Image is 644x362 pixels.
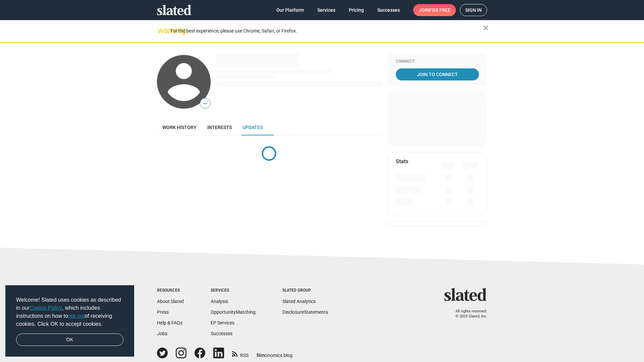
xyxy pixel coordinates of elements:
mat-icon: close [482,24,490,32]
a: RSS [232,348,249,359]
span: Join [419,4,450,16]
a: filmonomics blog [257,347,292,359]
span: Updates [243,125,263,130]
a: Cookie Policy [30,305,62,311]
mat-card-title: Stats [396,158,408,165]
span: Pricing [349,4,364,16]
a: Joinfor free [413,4,456,16]
a: Our Platform [271,4,309,16]
a: EP Services [211,320,234,325]
span: Sign in [465,4,482,16]
a: Jobs [157,331,167,336]
div: Resources [157,288,184,293]
a: dismiss cookie message [16,334,123,346]
a: Successes [211,331,232,336]
a: Join To Connect [396,68,479,80]
div: cookieconsent [5,285,134,357]
a: Work history [157,119,202,135]
span: Services [317,4,335,16]
a: Successes [372,4,405,16]
span: Successes [377,4,400,16]
a: Sign in [460,4,487,16]
a: About Slated [157,299,184,304]
span: Join To Connect [397,68,478,80]
a: Interests [202,119,237,135]
span: — [200,99,210,108]
span: film [257,353,265,358]
span: Welcome! Slated uses cookies as described in our , which includes instructions on how to of recei... [16,296,123,328]
a: Analysis [211,299,228,304]
div: For the best experience, please use Chrome, Safari, or Firefox. [170,26,483,36]
a: DisclosureStatements [282,309,328,315]
a: Services [312,4,341,16]
p: All rights reserved. © 2025 Slated, Inc. [448,309,487,319]
a: Help & FAQs [157,320,182,325]
div: Services [211,288,256,293]
div: Connect [396,59,479,64]
a: Slated Analytics [282,299,316,304]
a: Press [157,309,169,315]
a: Pricing [343,4,369,16]
a: OpportunityMatching [211,309,256,315]
div: Slated Group [282,288,328,293]
span: Interests [207,125,232,130]
a: opt-out [68,313,85,319]
span: Our Platform [276,4,304,16]
span: for free [429,4,450,16]
a: Updates [237,119,268,135]
mat-icon: warning [158,26,166,35]
span: Work history [162,125,197,130]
